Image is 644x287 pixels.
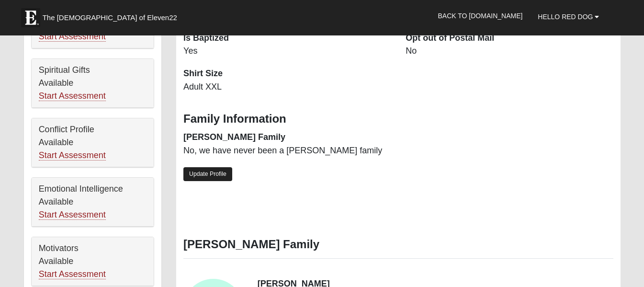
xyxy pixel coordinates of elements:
div: Conflict Profile Available [32,118,154,167]
span: The [DEMOGRAPHIC_DATA] of Eleven22 [43,13,177,23]
a: Start Assessment [39,91,106,101]
a: Start Assessment [39,150,106,161]
a: Hello Red Dog [531,5,606,29]
dd: No [406,45,613,57]
dt: Shirt Size [183,68,391,80]
div: Motivators Available [32,237,154,286]
a: Start Assessment [39,269,106,279]
dd: Yes [183,45,391,57]
dt: Is Baptized [183,32,391,45]
a: Start Assessment [39,32,106,42]
div: Spiritual Gifts Available [32,59,154,108]
div: Emotional Intelligence Available [32,178,154,227]
span: Hello Red Dog [538,13,593,21]
img: Eleven22 logo [21,8,40,27]
dd: Adult XXL [183,81,391,93]
a: Back to [DOMAIN_NAME] [431,4,530,28]
a: Start Assessment [39,210,106,220]
a: Update Profile [183,167,232,181]
dt: Opt out of Postal Mail [406,32,613,45]
h3: Family Information [183,112,613,126]
a: The [DEMOGRAPHIC_DATA] of Eleven22 [16,3,208,27]
h3: [PERSON_NAME] Family [183,238,613,252]
dd: No, we have never been a [PERSON_NAME] family [183,145,391,157]
dt: [PERSON_NAME] Family [183,131,391,144]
